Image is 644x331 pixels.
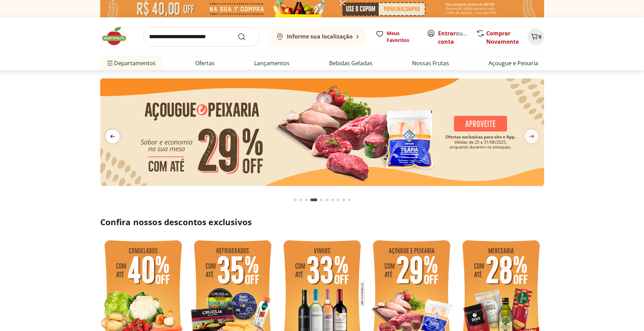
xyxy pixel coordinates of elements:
button: Go to page 2 from fs-carousel [298,192,303,208]
button: Go to page 8 from fs-carousel [335,192,341,208]
img: Hortifruti [100,26,135,46]
button: next [519,129,544,143]
img: açougue [100,78,544,186]
button: Informe sua localização [268,27,367,46]
button: Current page from fs-carousel [309,192,319,208]
span: 0 [539,33,541,40]
a: Comprar Novamente [486,29,519,45]
span: Departamentos [106,55,156,71]
button: Go to page 9 from fs-carousel [341,192,346,208]
button: Menu [106,55,114,71]
button: previous [100,129,125,143]
a: Meus Favoritos [376,30,419,44]
b: Informe sua localização [287,33,353,40]
span: ou [438,29,469,46]
a: Entrar [438,29,456,37]
a: Lançamentos [254,59,290,67]
button: Go to page 7 from fs-carousel [330,192,335,208]
h2: Confira nossos descontos exclusivos [100,217,544,228]
input: search [143,27,260,46]
span: Meus Favoritos [387,30,419,44]
a: Bebidas Geladas [329,59,372,67]
a: Ofertas [195,59,215,67]
a: Açougue e Peixaria [489,59,538,67]
button: Go to page 3 from fs-carousel [303,192,309,208]
button: Carrinho [527,28,544,45]
a: Nossas Frutas [412,59,449,67]
button: Go to page 5 from fs-carousel [319,192,324,208]
button: Go to page 10 from fs-carousel [346,192,352,208]
a: Criar conta [438,29,476,45]
button: Submit Search [238,33,254,41]
button: Go to page 1 from fs-carousel [292,192,298,208]
button: Go to page 6 from fs-carousel [324,192,330,208]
